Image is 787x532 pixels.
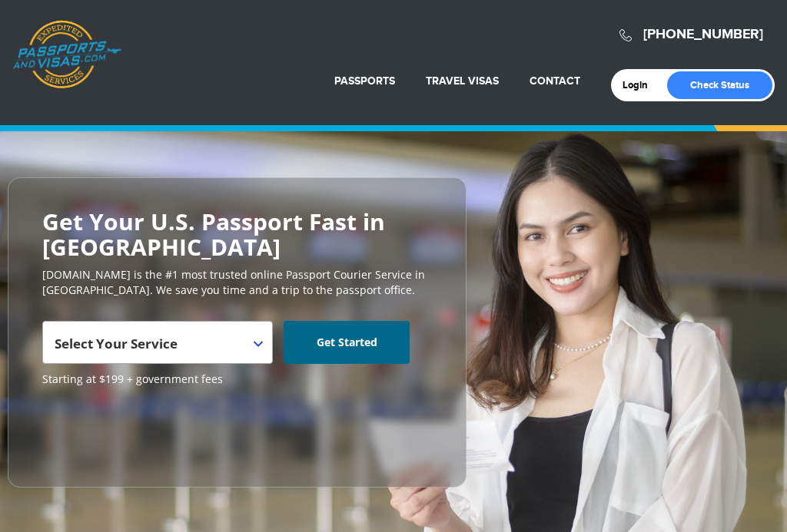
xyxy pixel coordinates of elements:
[623,79,659,91] a: Login
[55,335,178,352] span: Select Your Service
[334,74,395,88] a: Passports
[643,26,763,43] a: [PHONE_NUMBER]
[12,20,121,89] a: Passports & [DOMAIN_NAME]
[284,321,410,364] a: Get Started
[55,327,257,370] span: Select Your Service
[42,321,273,364] span: Select Your Service
[426,74,499,88] a: Travel Visas
[42,209,432,259] h2: Get Your U.S. Passport Fast in [GEOGRAPHIC_DATA]
[42,267,432,298] p: [DOMAIN_NAME] is the #1 most trusted online Passport Courier Service in [GEOGRAPHIC_DATA]. We sav...
[42,372,432,387] span: Starting at $199 + government fees
[530,74,580,88] a: Contact
[667,71,772,99] a: Check Status
[42,395,158,471] iframe: Customer reviews powered by Trustpilot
